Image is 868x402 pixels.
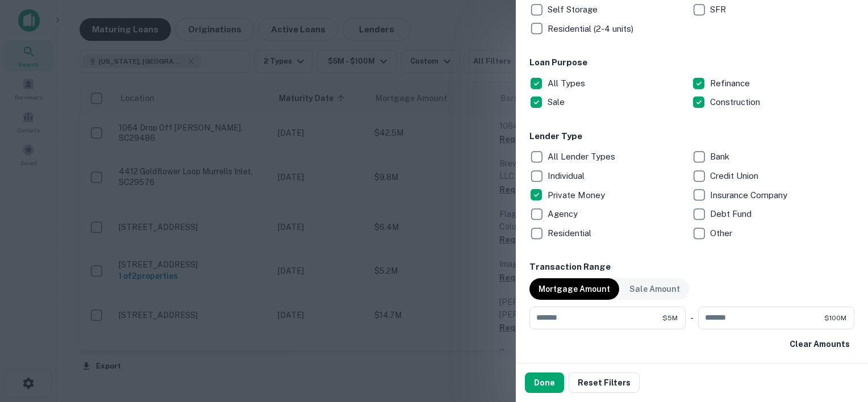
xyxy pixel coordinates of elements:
div: - [690,307,694,329]
p: Other [710,227,735,240]
button: Done [525,372,564,393]
p: Sale [548,95,567,109]
p: Agency [548,207,580,221]
h6: Lender Type [529,130,854,143]
p: Insurance Company [710,189,790,202]
p: SFR [710,3,728,16]
p: Credit Union [710,169,761,183]
p: Debt Fund [710,207,754,221]
p: Refinance [710,77,752,90]
p: Private Money [548,189,607,202]
iframe: Chat Widget [811,311,868,366]
button: Clear Amounts [785,334,854,354]
p: Individual [548,169,587,183]
p: Mortgage Amount [539,283,610,295]
p: Construction [710,95,762,109]
h6: Loan Purpose [529,56,854,69]
p: Residential (2-4 units) [548,22,636,36]
button: Reset Filters [569,372,640,393]
h6: Transaction Range [529,261,854,274]
p: Residential [548,227,594,240]
span: $5M [662,313,678,323]
p: Self Storage [548,3,600,16]
p: Bank [710,150,732,164]
p: All Types [548,77,587,90]
p: Sale Amount [629,283,680,295]
p: All Lender Types [548,150,617,164]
